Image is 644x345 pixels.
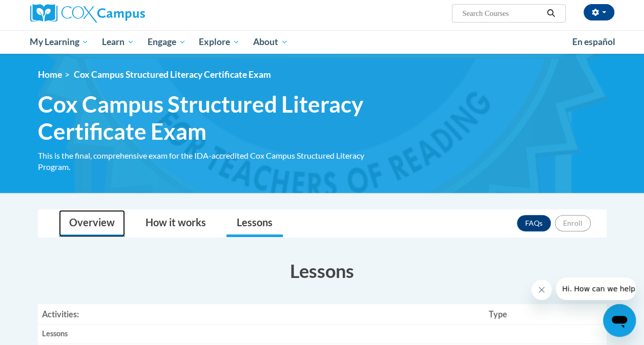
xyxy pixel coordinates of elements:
span: About [253,36,288,48]
a: En español [566,31,622,53]
span: Hi. How can we help? [6,7,83,15]
div: Main menu [23,30,622,54]
a: Cox Campus [30,4,215,23]
th: Activities: [38,304,485,325]
div: This is the final, comprehensive exam for the IDA-accredited Cox Campus Structured Literacy Program. [38,150,391,172]
a: How it works [135,210,216,237]
span: Learn [102,36,134,48]
iframe: Button to launch messaging window [603,304,636,337]
span: Cox Campus Structured Literacy Certificate Exam [74,69,271,80]
a: Engage [141,30,193,54]
iframe: Message from company [556,277,636,300]
a: About [246,30,295,54]
span: Explore [199,36,240,48]
span: En español [572,36,615,47]
span: Cox Campus Structured Literacy Certificate Exam [38,91,391,145]
input: Search Courses [461,7,543,19]
a: My Learning [24,30,96,54]
a: Learn [95,30,141,54]
a: Overview [59,210,125,237]
img: Cox Campus [30,4,145,23]
button: Search [543,7,558,19]
a: Explore [192,30,246,54]
iframe: Close message [531,279,552,300]
a: Lessons [226,210,283,237]
a: Home [38,69,62,80]
div: Lessons [42,329,481,339]
button: Account Settings [584,4,614,20]
button: Enroll [555,215,591,231]
th: Type [485,304,607,325]
h3: Lessons [38,258,607,284]
span: My Learning [30,36,89,48]
span: Engage [148,36,186,48]
a: FAQs [517,215,551,231]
